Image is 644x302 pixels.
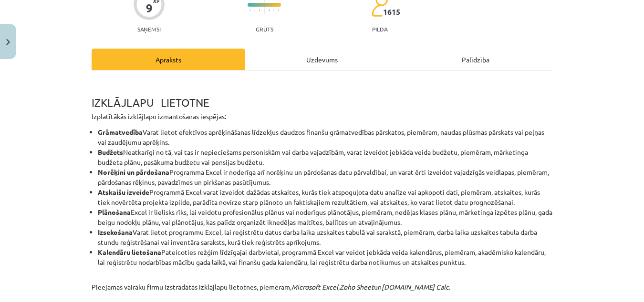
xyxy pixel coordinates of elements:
strong: Budžets [98,148,123,156]
div: 9 [146,1,153,15]
img: icon-short-line-57e1e144782c952c97e751825c79c345078a6d821885a25fce030b3d8c18986b.svg [269,9,270,11]
em: Microsoft Excel [291,282,338,291]
img: icon-short-line-57e1e144782c952c97e751825c79c345078a6d821885a25fce030b3d8c18986b.svg [254,9,255,11]
img: icon-short-line-57e1e144782c952c97e751825c79c345078a6d821885a25fce030b3d8c18986b.svg [278,9,279,11]
span: 1615 [383,8,400,16]
p: Grūts [256,26,273,32]
strong: Norēķini un pārdošana [98,168,169,176]
li: Programma Excel ir noderīga arī norēķinu un pārdošanas datu pārvaldībai, un varat ērti izveidot v... [98,167,552,187]
p: Pieejamas vairāku firmu izstrādātās izklājlapu lietotnes, piemēram, , un . [92,272,552,292]
p: pilda [372,26,387,32]
em: Zoho Sheet [340,282,374,291]
div: Palīdzība [399,49,552,70]
strong: Izsekošana [98,228,133,236]
li: Excel ir lielisks rīks, lai veidotu profesionālus plānus vai noderīgus plānotājus, piemēram, nedē... [98,207,552,227]
p: Izplatītākās izklājlapu izmantošanas iespējas: [92,111,552,121]
div: Apraksts [92,49,245,70]
li: Neatkarīgi no tā, vai tas ir nepieciešams personiskām vai darba vajadzībām, varat izveidot jebkād... [98,147,552,167]
strong: Kalendāru lietošana [98,248,161,256]
li: Pateicoties režģim līdzīgajai darbvietai, programmā Excel var veidot jebkāda veida kalendārus, pi... [98,247,552,267]
img: icon-short-line-57e1e144782c952c97e751825c79c345078a6d821885a25fce030b3d8c18986b.svg [249,9,250,11]
li: Varat lietot programmu Excel, lai reģistrētu datus darba laika uzskaites tabulā vai sarakstā, pie... [98,227,552,247]
strong: Grāmatvedība [98,128,143,136]
em: [DOMAIN_NAME] Calc [382,282,449,291]
strong: Plānošana [98,208,131,216]
li: Programmā Excel varat izveidot dažādas atskaites, kurās tiek atspoguļota datu analīze vai apkopot... [98,187,552,207]
img: icon-close-lesson-0947bae3869378f0d4975bcd49f059093ad1ed9edebbc8119c70593378902aed.svg [6,39,10,45]
img: icon-short-line-57e1e144782c952c97e751825c79c345078a6d821885a25fce030b3d8c18986b.svg [259,9,260,11]
li: Varat lietot efektīvos aprēķināšanas līdzekļus daudzos finanšu grāmatvedības pārskatos, piemēram,... [98,127,552,147]
p: Saņemsi [134,26,165,32]
h1: IZKLĀJLAPU LIETOTNE [92,79,552,109]
strong: Atskaišu izveide [98,188,149,196]
div: Uzdevums [245,49,399,70]
img: icon-short-line-57e1e144782c952c97e751825c79c345078a6d821885a25fce030b3d8c18986b.svg [273,9,274,11]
